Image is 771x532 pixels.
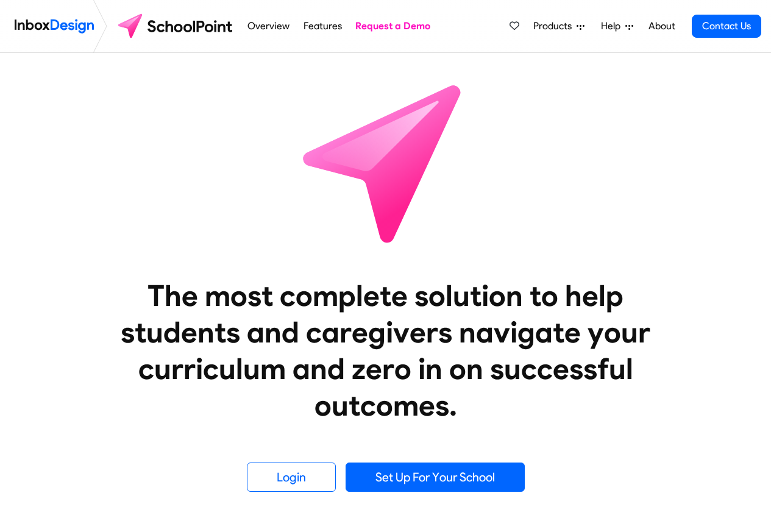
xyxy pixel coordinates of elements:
[96,277,675,424] heading: The most complete solution to help students and caregivers navigate your curriculum and zero in o...
[300,14,345,38] a: Features
[692,15,761,38] a: Contact Us
[346,463,525,492] a: Set Up For Your School
[247,463,336,492] a: Login
[596,14,638,38] a: Help
[112,12,241,41] img: schoolpoint logo
[276,53,496,272] img: icon_schoolpoint.svg
[601,19,625,34] span: Help
[244,14,293,38] a: Overview
[533,19,577,34] span: Products
[645,14,678,38] a: About
[352,14,434,38] a: Request a Demo
[528,14,589,38] a: Products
